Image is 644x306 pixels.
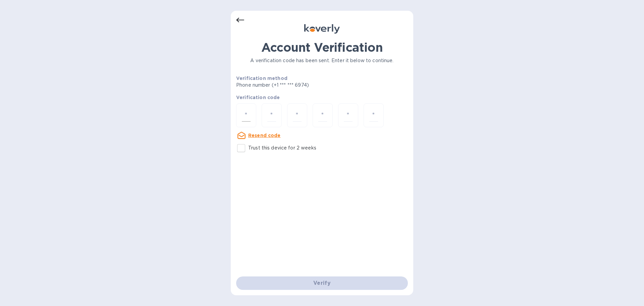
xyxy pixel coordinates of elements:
p: Trust this device for 2 weeks [248,144,316,151]
p: Verification code [236,94,408,101]
u: Resend code [248,133,281,138]
p: Phone number (+1 *** *** 6974) [236,82,360,89]
b: Verification method [236,76,287,81]
h1: Account Verification [236,40,408,54]
p: A verification code has been sent. Enter it below to continue. [236,57,408,64]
